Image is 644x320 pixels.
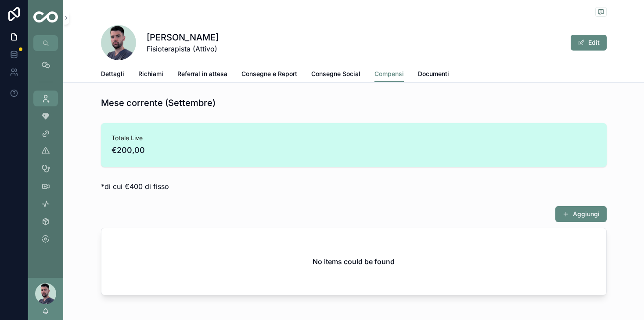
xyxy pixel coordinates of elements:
h1: Mese corrente (Settembre) [101,97,216,109]
span: Documenti [418,69,449,78]
a: Documenti [418,66,449,84]
span: Consegne e Report [241,69,297,78]
button: Edit [571,35,607,51]
a: Consegne Social [311,66,360,84]
a: Dettagli [101,66,124,84]
span: Consegne Social [311,69,360,78]
span: Richiami [138,69,163,78]
h2: No items could be found [313,256,395,267]
button: Aggiungi [555,206,607,222]
span: €200,00 [112,144,596,156]
a: Richiami [138,66,163,84]
span: *di cui €400 di fisso [101,182,169,191]
span: Compensi [374,69,404,78]
span: Dettagli [101,69,124,78]
span: Totale Live [112,134,596,142]
div: scrollable content [28,51,63,258]
img: App logo [33,11,58,24]
h1: [PERSON_NAME] [147,31,219,44]
a: Compensi [374,66,404,83]
span: Referral in attesa [177,69,227,78]
a: Consegne e Report [241,66,297,84]
a: Referral in attesa [177,66,227,84]
span: Fisioterapista (Attivo) [147,44,219,54]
